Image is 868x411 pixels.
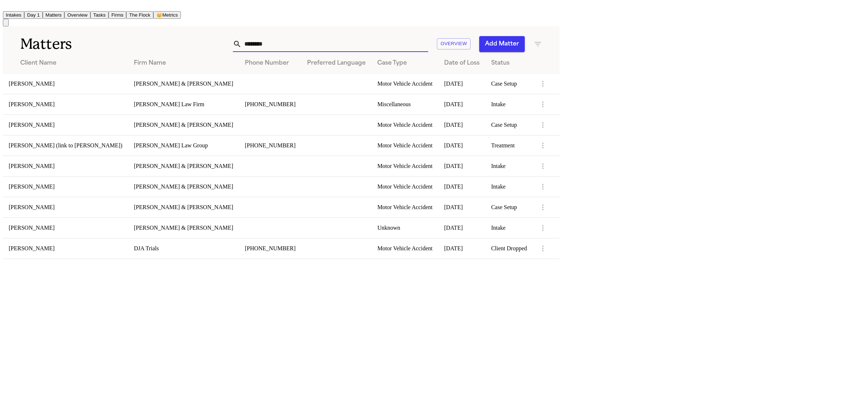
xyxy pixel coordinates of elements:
[239,238,301,259] td: [PHONE_NUMBER]
[24,11,43,19] button: Day 1
[438,73,485,94] td: [DATE]
[485,197,533,217] td: Case Setup
[134,59,233,68] div: Firm Name
[90,12,109,18] a: Tasks
[128,217,239,238] td: [PERSON_NAME] & [PERSON_NAME]
[485,135,533,156] td: Treatment
[3,11,24,19] button: Intakes
[128,73,239,94] td: [PERSON_NAME] & [PERSON_NAME]
[438,114,485,135] td: [DATE]
[128,238,239,259] td: DJA Trials
[438,176,485,197] td: [DATE]
[3,217,128,238] td: [PERSON_NAME]
[438,135,485,156] td: [DATE]
[43,11,64,19] button: Matters
[20,35,167,53] h1: Matters
[128,94,239,114] td: [PERSON_NAME] Law Firm
[24,12,43,18] a: Day 1
[438,238,485,259] td: [DATE]
[371,238,438,259] td: Motor Vehicle Accident
[3,176,128,197] td: [PERSON_NAME]
[43,12,64,18] a: Matters
[485,176,533,197] td: Intake
[371,73,438,94] td: Motor Vehicle Accident
[371,156,438,176] td: Motor Vehicle Accident
[245,59,295,68] div: Phone Number
[371,217,438,238] td: Unknown
[3,114,128,135] td: [PERSON_NAME]
[156,12,162,18] span: crown
[371,176,438,197] td: Motor Vehicle Accident
[3,3,12,10] img: Finch Logo
[479,36,525,52] button: Add Matter
[128,135,239,156] td: [PERSON_NAME] Law Group
[371,94,438,114] td: Miscellaneous
[438,217,485,238] td: [DATE]
[3,156,128,176] td: [PERSON_NAME]
[438,156,485,176] td: [DATE]
[128,197,239,217] td: [PERSON_NAME] & [PERSON_NAME]
[3,197,128,217] td: [PERSON_NAME]
[491,59,527,68] div: Status
[377,59,433,68] div: Case Type
[438,197,485,217] td: [DATE]
[20,59,122,68] div: Client Name
[444,59,480,68] div: Date of Loss
[371,135,438,156] td: Motor Vehicle Accident
[153,12,181,18] a: crownMetrics
[109,11,126,19] button: Firms
[438,94,485,114] td: [DATE]
[239,135,301,156] td: [PHONE_NUMBER]
[485,114,533,135] td: Case Setup
[109,12,126,18] a: Firms
[64,11,90,19] button: Overview
[485,217,533,238] td: Intake
[128,114,239,135] td: [PERSON_NAME] & [PERSON_NAME]
[126,11,153,19] button: The Flock
[162,12,178,18] span: Metrics
[3,73,128,94] td: [PERSON_NAME]
[3,238,128,259] td: [PERSON_NAME]
[126,12,153,18] a: The Flock
[485,73,533,94] td: Case Setup
[3,5,12,11] a: Home
[128,156,239,176] td: [PERSON_NAME] & [PERSON_NAME]
[437,38,471,49] button: Overview
[3,12,24,18] a: Intakes
[307,59,366,68] div: Preferred Language
[485,238,533,259] td: Client Dropped
[64,12,90,18] a: Overview
[371,114,438,135] td: Motor Vehicle Accident
[485,94,533,114] td: Intake
[153,11,181,19] button: crownMetrics
[3,135,128,156] td: [PERSON_NAME] (link to [PERSON_NAME])
[371,197,438,217] td: Motor Vehicle Accident
[485,156,533,176] td: Intake
[90,11,109,19] button: Tasks
[239,94,301,114] td: [PHONE_NUMBER]
[128,176,239,197] td: [PERSON_NAME] & [PERSON_NAME]
[3,94,128,114] td: [PERSON_NAME]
